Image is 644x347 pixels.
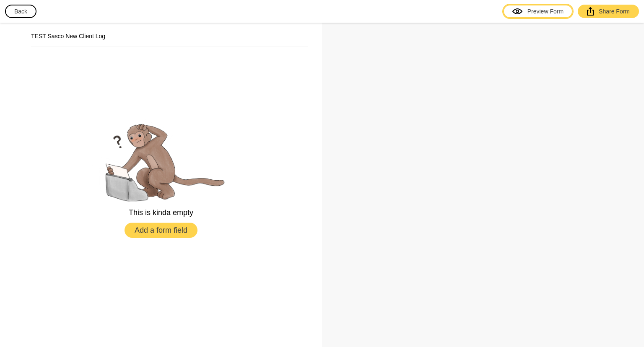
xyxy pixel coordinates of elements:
[125,223,197,238] button: Add a form field
[503,5,573,18] a: Preview Form
[5,5,36,18] button: Back
[578,5,639,18] a: Share Form
[129,208,193,218] p: This is kinda empty
[86,118,236,203] img: empty.png
[587,7,630,16] div: Share Form
[512,7,563,16] div: Preview Form
[31,32,308,40] h2: TEST Sasco New Client Log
